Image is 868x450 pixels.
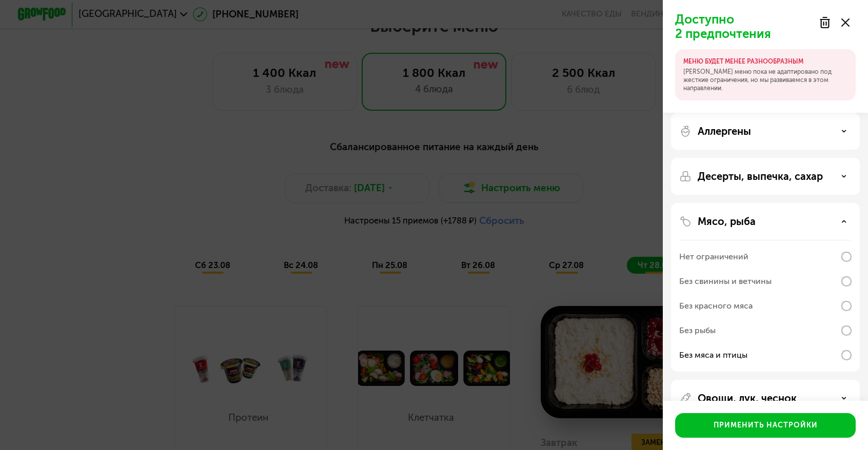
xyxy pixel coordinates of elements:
p: Овощи, лук, чеснок [698,392,797,404]
p: Десерты, выпечка, сахар [698,170,823,182]
div: Без красного мяса [679,300,753,312]
p: Мясо, рыба [698,215,756,228]
div: Без рыбы [679,324,716,337]
p: [PERSON_NAME] меню пока не адаптировано под жесткие ограничения, но мы развиваемся в этом направл... [683,68,847,92]
div: Без мяса и птицы [679,349,747,361]
div: Применить настройки [714,420,818,431]
p: МЕНЮ БУДЕТ МЕНЕЕ РАЗНООБРАЗНЫМ [683,57,847,66]
button: Применить настройки [675,413,856,438]
div: Без свинины и ветчины [679,275,772,288]
p: Аллергены [698,125,751,137]
p: Доступно 2 предпочтения [675,12,813,41]
div: Нет ограничений [679,251,748,263]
